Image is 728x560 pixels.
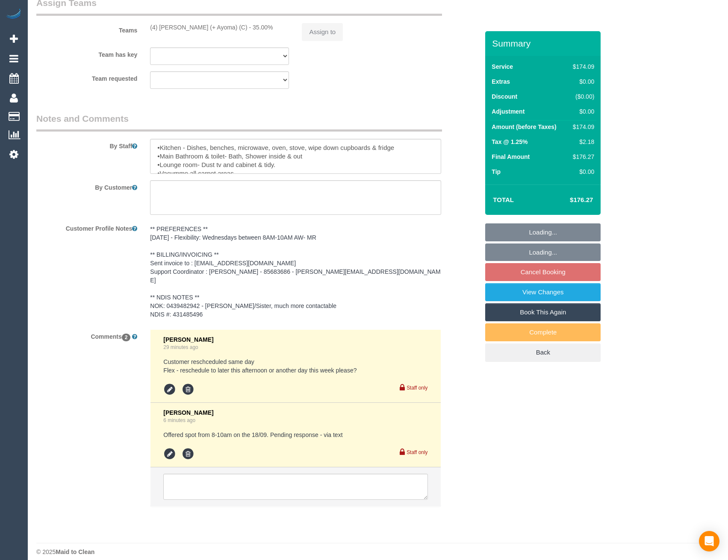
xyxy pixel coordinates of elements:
[407,385,427,391] small: Staff only
[569,62,594,71] div: $174.09
[569,167,594,176] div: $0.00
[485,343,601,361] a: Back
[569,138,594,146] div: $2.18
[30,180,144,192] label: By Customer
[492,152,530,161] label: Final Amount
[492,38,596,48] h3: Summary
[30,23,144,35] label: Teams
[492,167,501,176] label: Tip
[163,336,213,343] span: [PERSON_NAME]
[163,409,213,416] span: [PERSON_NAME]
[30,139,144,150] label: By Staff
[569,152,594,161] div: $176.27
[492,92,517,101] label: Discount
[163,431,427,439] pre: Offered spot from 8-10am on the 18/09. Pending response - via text
[492,138,528,146] label: Tax @ 1.25%
[163,344,198,350] a: 29 minutes ago
[569,92,594,101] div: ($0.00)
[492,77,510,86] label: Extras
[544,196,593,204] h4: $176.27
[485,283,601,301] a: View Changes
[699,531,719,551] div: Open Intercom Messenger
[569,77,594,86] div: $0.00
[56,548,94,555] strong: Maid to Clean
[569,123,594,131] div: $174.09
[30,329,144,341] label: Comments
[492,107,525,116] label: Adjustment
[36,112,442,132] legend: Notes and Comments
[30,221,144,233] label: Customer Profile Notes
[163,417,195,423] a: 6 minutes ago
[150,225,441,319] pre: ** PREFERENCES ** [DATE] - Flexibility: Wednesdays between 8AM-10AM AW- MR ** BILLING/INVOICING *...
[485,303,601,321] a: Book This Again
[493,196,514,203] strong: Total
[36,548,719,556] div: © 2025
[150,23,289,32] div: (4) [PERSON_NAME] (+ Ayoma) (C) - 35.00%
[30,71,144,83] label: Team requested
[30,47,144,59] label: Team has key
[122,334,131,341] span: 2
[163,358,427,375] pre: Customer reschceduled same day Flex - reschedule to later this afternoon or another day this week...
[569,107,594,116] div: $0.00
[492,62,513,71] label: Service
[5,9,22,21] img: Automaid Logo
[492,123,556,131] label: Amount (before Taxes)
[407,449,427,455] small: Staff only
